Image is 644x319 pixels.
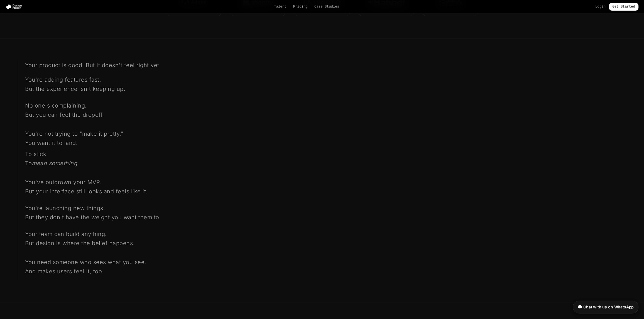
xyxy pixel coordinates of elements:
[25,61,214,70] p: Your product is good. But it doesn't feel right yet.
[25,178,214,187] p: You've outgrown your MVP.
[25,110,214,120] p: But you can feel the dropoff.
[25,267,214,276] p: And makes users feel it, too.
[25,75,214,84] p: You're adding features fast.
[25,187,214,196] p: But your interface still looks and feels like it.
[25,138,214,148] p: You want it to land.
[25,213,214,222] p: But they don't have the weight you want them to.
[25,159,214,168] p: To
[25,230,214,239] p: Your team can build anything.
[609,3,638,11] a: Get Started
[573,301,638,313] a: 💬 Chat with us on WhatsApp
[25,204,214,213] p: You're launching new things.
[25,129,214,138] p: You're not trying to "make it pretty."
[6,4,25,9] img: Design Match
[314,4,339,9] a: Case Studies
[25,101,214,110] p: No one's complaining.
[595,4,606,9] a: Login
[25,258,214,267] p: You need someone who sees what you see.
[293,4,308,9] a: Pricing
[25,239,214,248] p: But design is where the belief happens.
[32,160,79,167] em: mean something.
[274,4,287,9] a: Talent
[25,147,214,159] p: To stick.
[25,84,214,94] p: But the experience isn't keeping up.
